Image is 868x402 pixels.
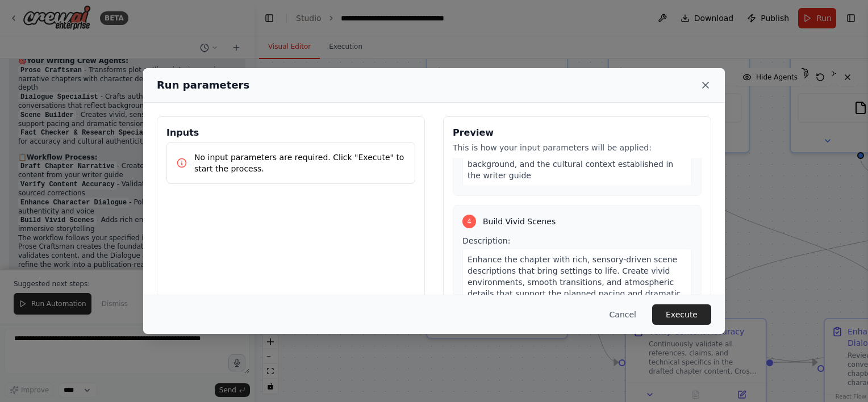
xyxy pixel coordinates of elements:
span: Enhance the chapter with rich, sensory-driven scene descriptions that bring settings to life. Cre... [468,255,681,332]
h3: Inputs [166,126,415,140]
p: This is how your input parameters will be applied: [453,142,702,153]
span: Build Vivid Scenes [483,216,556,227]
div: 4 [462,215,476,228]
button: Execute [652,304,711,325]
span: Description: [462,236,510,245]
h3: Preview [453,126,702,140]
p: No input parameters are required. Click "Execute" to start the process. [194,152,406,174]
button: Cancel [600,304,645,325]
h2: Run parameters [157,77,249,93]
